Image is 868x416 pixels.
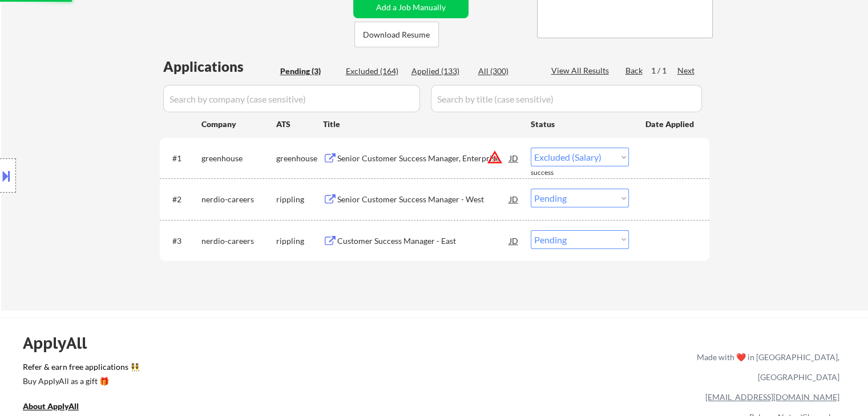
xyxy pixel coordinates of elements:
div: JD [508,230,520,251]
div: Customer Success Manager - East [337,235,510,247]
div: greenhouse [201,153,276,164]
div: ATS [276,119,323,130]
a: Refer & earn free applications 👯‍♀️ [23,363,458,375]
button: warning_amber [487,149,503,165]
div: Back [625,65,644,76]
div: Applications [163,60,276,74]
u: About ApplyAll [23,401,79,411]
div: greenhouse [276,153,323,164]
input: Search by title (case sensitive) [431,85,702,112]
div: Buy ApplyAll as a gift 🎁 [23,377,137,385]
div: Company [201,119,276,130]
div: View All Results [551,65,612,76]
div: Title [323,119,520,130]
div: nerdio-careers [201,194,276,205]
div: Senior Customer Success Manager - West [337,194,510,205]
div: Senior Customer Success Manager, Enterprise [337,153,510,164]
div: Status [531,113,629,134]
a: [EMAIL_ADDRESS][DOMAIN_NAME] [705,392,839,402]
div: rippling [276,235,323,247]
div: Made with ❤️ in [GEOGRAPHIC_DATA], [GEOGRAPHIC_DATA] [692,347,839,387]
a: About ApplyAll [23,400,95,414]
div: Applied (133) [411,66,469,77]
div: JD [508,148,520,168]
div: Date Applied [645,119,696,130]
a: Buy ApplyAll as a gift 🎁 [23,375,137,389]
div: Next [677,65,696,76]
div: Excluded (164) [346,66,403,77]
input: Search by company (case sensitive) [163,85,420,112]
div: 1 / 1 [651,65,677,76]
button: Download Resume [354,22,439,47]
div: success [531,168,576,178]
div: rippling [276,194,323,205]
div: Pending (3) [280,66,337,77]
div: ApplyAll [23,333,100,353]
div: JD [508,189,520,209]
div: All (300) [478,66,535,77]
div: nerdio-careers [201,235,276,247]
